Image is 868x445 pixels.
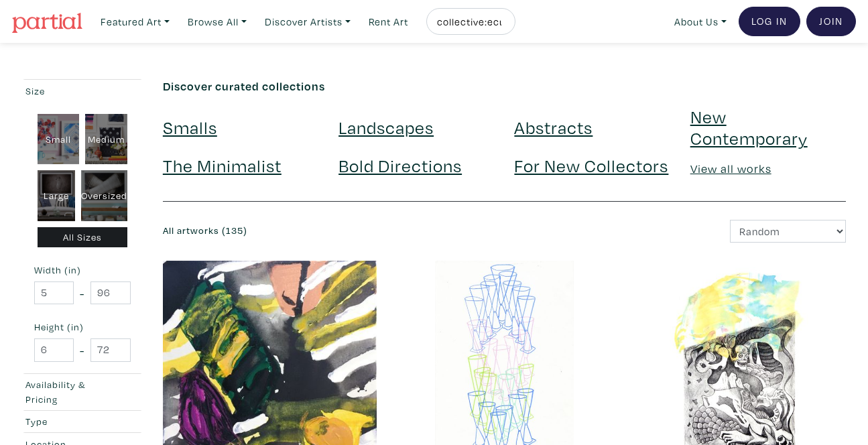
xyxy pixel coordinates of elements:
a: For New Collectors [514,153,668,177]
div: Type [25,414,107,429]
a: Abstracts [514,115,593,139]
h6: Discover curated collections [163,79,846,94]
input: Search [436,13,503,30]
span: - [80,284,84,302]
small: Height (in) [34,322,131,332]
a: Bold Directions [338,153,462,177]
button: Availability & Pricing [22,374,143,410]
div: Large [38,170,76,221]
a: Discover Artists [259,8,357,36]
span: - [80,341,84,359]
div: Availability & Pricing [25,377,107,406]
div: Oversized [81,170,127,221]
a: New Contemporary [690,105,808,149]
div: Small [38,114,80,165]
a: Rent Art [363,8,414,36]
a: Log In [739,7,800,36]
a: Join [806,7,856,36]
div: Medium [85,114,127,165]
button: Size [22,80,143,102]
a: The Minimalist [163,153,282,177]
a: About Us [668,8,733,36]
a: Smalls [163,115,217,139]
small: Width (in) [34,265,131,275]
div: Size [25,84,107,99]
a: Featured Art [95,8,176,36]
div: All Sizes [38,227,128,248]
h6: All artworks (135) [163,225,495,237]
button: Type [22,411,143,433]
a: Landscapes [338,115,434,139]
a: Browse All [182,8,253,36]
a: View all works [690,161,771,176]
